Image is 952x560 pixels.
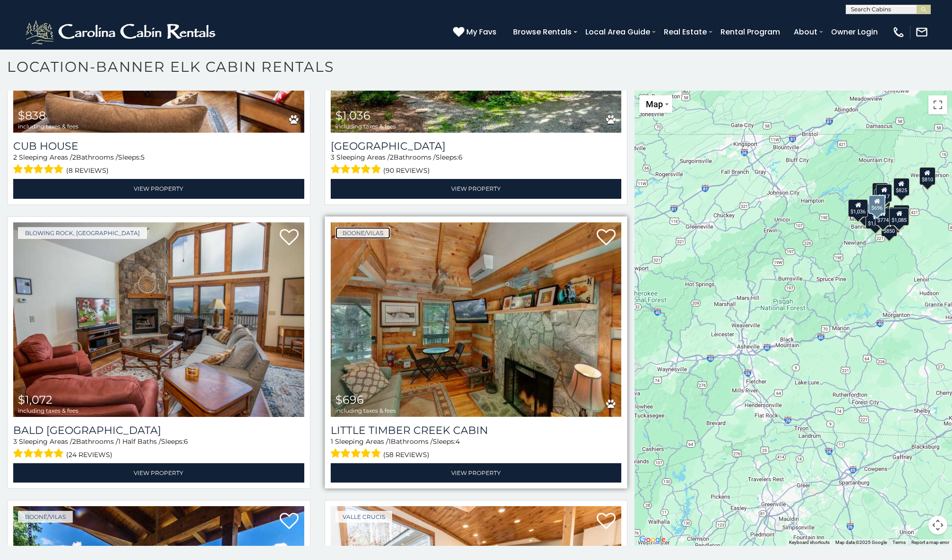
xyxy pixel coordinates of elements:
[335,511,392,523] a: Valle Crucis
[383,449,429,461] span: (58 reviews)
[331,222,622,417] img: Little Timber Creek Cabin
[13,424,304,437] h3: Bald Eagle Bluff
[18,393,52,407] span: $1,072
[13,222,304,417] a: Bald Eagle Bluff $1,072 including taxes & fees
[335,407,396,414] span: including taxes & fees
[331,463,622,483] a: View Property
[458,153,463,161] span: 6
[453,26,499,38] a: My Favs
[789,539,830,546] button: Keyboard shortcuts
[331,153,334,161] span: 3
[866,211,885,229] div: $1,001
[637,534,668,546] a: Open this area in Google Maps (opens a new window)
[18,123,78,129] span: including taxes & fees
[13,463,304,483] a: View Property
[873,183,889,201] div: $870
[789,24,822,40] a: About
[466,26,497,38] span: My Favs
[876,184,892,202] div: $817
[911,540,949,545] a: Report a map error
[881,219,897,237] div: $850
[390,153,394,161] span: 2
[455,437,460,446] span: 4
[637,534,668,546] img: Google
[18,407,78,414] span: including taxes & fees
[331,437,622,461] div: Sleeping Areas / Bathrooms / Sleeps:
[848,199,868,217] div: $1,036
[331,153,622,177] div: Sleeping Areas / Bathrooms / Sleeps:
[826,24,883,40] a: Owner Login
[875,208,891,226] div: $774
[13,140,304,153] a: Cub House
[18,227,147,239] a: Blowing Rock, [GEOGRAPHIC_DATA]
[331,222,622,417] a: Little Timber Creek Cabin $696 including taxes & fees
[893,178,909,196] div: $825
[646,99,663,109] span: Map
[892,540,906,545] a: Terms
[508,24,576,40] a: Browse Rentals
[335,123,396,129] span: including taxes & fees
[383,164,430,177] span: (90 reviews)
[335,393,364,407] span: $696
[892,25,905,39] img: phone-regular-white.png
[13,153,17,161] span: 2
[928,516,947,535] button: Map camera controls
[13,153,304,177] div: Sleeping Areas / Bathrooms / Sleeps:
[18,511,73,523] a: Boone/Vilas
[331,437,333,446] span: 1
[280,228,299,248] a: Add to favorites
[13,222,304,417] img: Bald Eagle Bluff
[335,227,390,239] a: Boone/Vilas
[141,153,145,161] span: 5
[388,437,391,446] span: 1
[331,140,622,153] a: [GEOGRAPHIC_DATA]
[13,437,304,461] div: Sleeping Areas / Bathrooms / Sleeps:
[184,437,188,446] span: 6
[72,153,76,161] span: 2
[581,24,655,40] a: Local Area Guide
[659,24,712,40] a: Real Estate
[597,512,616,532] a: Add to favorites
[72,437,76,446] span: 2
[118,437,161,446] span: 1 Half Baths /
[280,512,299,532] a: Add to favorites
[13,424,304,437] a: Bald [GEOGRAPHIC_DATA]
[24,18,220,46] img: White-1-2.png
[915,25,928,39] img: mail-regular-white.png
[331,179,622,198] a: View Property
[889,208,909,226] div: $1,085
[331,140,622,153] h3: Chestnut Falls
[597,228,616,248] a: Add to favorites
[919,167,935,185] div: $810
[335,109,370,122] span: $1,036
[639,95,672,113] button: Change map style
[868,195,885,214] div: $696
[66,449,112,461] span: (24 reviews)
[835,540,887,545] span: Map data ©2025 Google
[893,205,909,223] div: $887
[13,179,304,198] a: View Property
[18,109,46,122] span: $838
[928,95,947,114] button: Toggle fullscreen view
[331,424,622,437] a: Little Timber Creek Cabin
[66,164,109,177] span: (8 reviews)
[874,189,890,207] div: $821
[13,437,17,446] span: 3
[716,24,785,40] a: Rental Program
